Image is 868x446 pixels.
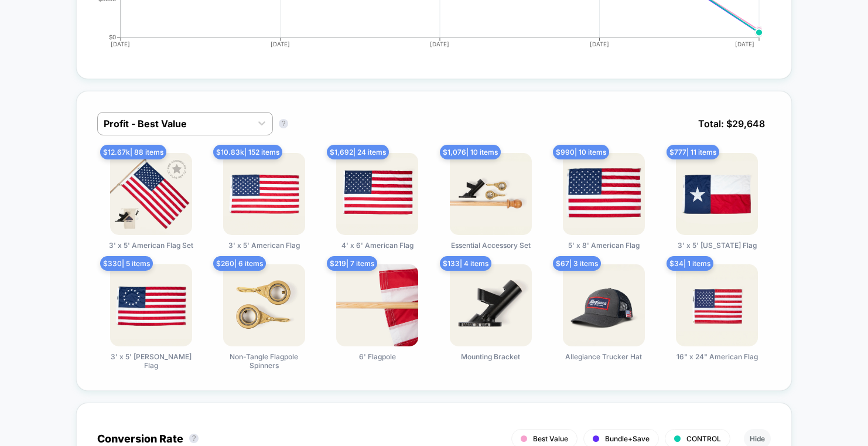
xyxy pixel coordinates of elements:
img: 3' x 5' Texas Flag [676,153,758,235]
span: $ 34 | 1 items [667,256,713,271]
span: $ 67 | 3 items [553,256,601,271]
span: $ 10.83k | 152 items [213,145,282,159]
tspan: [DATE] [111,40,130,47]
span: $ 260 | 6 items [213,256,266,271]
tspan: [DATE] [430,40,450,47]
img: 6' Flagpole [336,264,418,346]
span: Best Value [533,434,568,443]
img: 3' x 5' American Flag [223,153,305,235]
span: $ 1,076 | 10 items [440,145,501,159]
button: ? [189,434,199,443]
img: 3' x 5' Betsy Ross Flag [110,264,192,346]
span: Allegiance Trucker Hat [565,352,642,361]
span: $ 12.67k | 88 items [100,145,166,159]
tspan: [DATE] [590,40,609,47]
span: 3' x 5' [PERSON_NAME] Flag [107,352,195,370]
tspan: [DATE] [271,40,290,47]
img: 4' x 6' American Flag [336,153,418,235]
tspan: $0 [109,34,116,41]
span: $ 777 | 11 items [667,145,719,159]
span: $ 219 | 7 items [327,256,377,271]
span: 6' Flagpole [359,352,396,361]
span: $ 990 | 10 items [553,145,609,159]
img: Allegiance Trucker Hat [563,264,645,346]
span: Mounting Bracket [461,352,520,361]
span: 4' x 6' American Flag [341,241,414,250]
span: Bundle+Save [605,434,650,443]
span: Total: $ 29,648 [692,112,771,135]
span: 16" x 24" American Flag [676,352,758,361]
span: Non-Tangle Flagpole Spinners [220,352,308,370]
img: Non-Tangle Flagpole Spinners [223,264,305,346]
span: CONTROL [686,434,721,443]
span: Essential Accessory Set [451,241,531,250]
img: 16" x 24" American Flag [676,264,758,346]
img: 3' x 5' American Flag Set [110,153,192,235]
span: 3' x 5' [US_STATE] Flag [678,241,757,250]
span: 3' x 5' American Flag [228,241,300,250]
img: 5' x 8' American Flag [563,153,645,235]
img: Essential Accessory Set [450,153,532,235]
span: $ 330 | 5 items [100,256,153,271]
span: $ 133 | 4 items [440,256,491,271]
img: Mounting Bracket [450,264,532,346]
span: 5' x 8' American Flag [568,241,640,250]
span: $ 1,692 | 24 items [327,145,389,159]
tspan: [DATE] [736,40,755,47]
button: ? [279,119,288,128]
span: 3' x 5' American Flag Set [109,241,193,250]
